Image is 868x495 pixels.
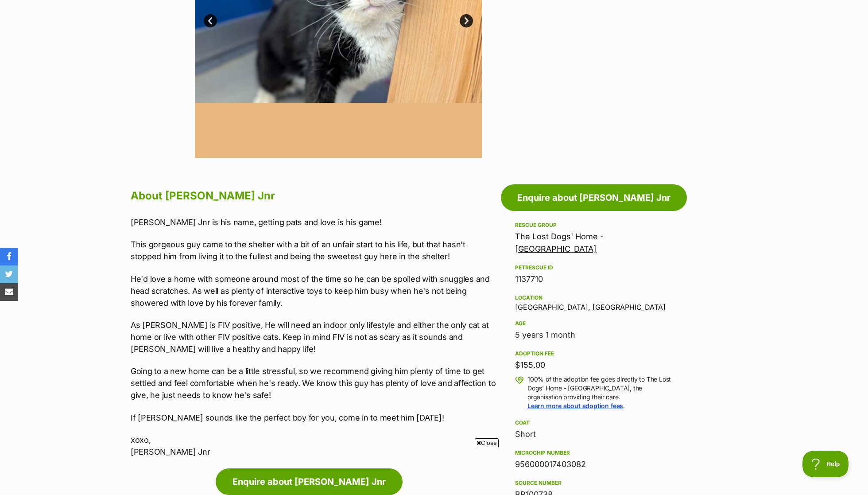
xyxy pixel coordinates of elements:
[460,14,473,27] a: Next
[515,320,673,327] div: Age
[131,273,496,309] p: He'd love a home with someone around most of the time so he can be spoiled with snuggles and head...
[131,186,496,206] h2: About [PERSON_NAME] Jnr
[515,232,604,253] a: The Lost Dogs' Home - [GEOGRAPHIC_DATA]
[216,468,403,495] a: Enquire about [PERSON_NAME] Jnr
[515,294,673,301] div: Location
[131,365,496,401] p: Going to a new home can be a little stressful, so we recommend giving him plenty of time to get s...
[802,451,850,477] iframe: Help Scout Beacon - Open
[515,329,673,341] div: 5 years 1 month
[131,319,496,355] p: As [PERSON_NAME] is FIV positive, He will need an indoor only lifestyle and either the only cat a...
[515,222,673,229] div: Rescue group
[515,419,673,426] div: Coat
[204,14,217,27] a: Prev
[131,238,496,262] p: This gorgeous guy came to the shelter with a bit of an unfair start to his life, but that hasn't ...
[527,375,673,410] p: 100% of the adoption fee goes directly to The Lost Dogs' Home - [GEOGRAPHIC_DATA], the organisati...
[131,434,496,458] p: xoxo, [PERSON_NAME] Jnr
[515,350,673,357] div: Adoption fee
[131,216,496,228] p: [PERSON_NAME] Jnr is his name, getting pats and love is his game!
[501,184,687,211] a: Enquire about [PERSON_NAME] Jnr
[515,292,673,311] div: [GEOGRAPHIC_DATA], [GEOGRAPHIC_DATA]
[475,438,499,447] span: Close
[273,451,595,491] iframe: Advertisement
[527,402,623,409] a: Learn more about adoption fees
[515,359,673,371] div: $155.00
[515,264,673,271] div: PetRescue ID
[515,428,673,440] div: Short
[131,412,496,424] p: If [PERSON_NAME] sounds like the perfect boy for you, come in to meet him [DATE]!
[515,273,673,285] div: 1137710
